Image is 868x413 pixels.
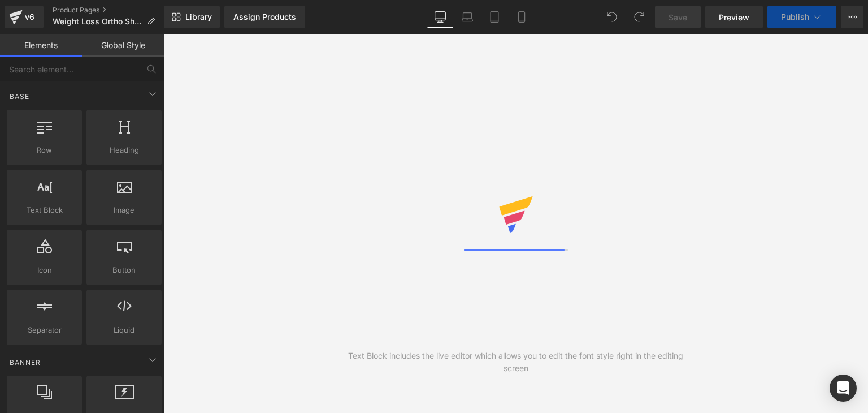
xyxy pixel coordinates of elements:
span: Image [90,204,158,216]
a: New Library [164,6,220,28]
button: Redo [628,6,650,28]
a: Product Pages [53,6,164,15]
a: Mobile [508,6,535,28]
span: Weight Loss Ortho Shoe [53,17,142,26]
a: Laptop [454,6,481,28]
a: Preview [705,6,763,28]
span: Button [90,264,158,276]
span: Save [669,11,687,23]
span: Banner [8,357,42,368]
span: Liquid [90,324,158,336]
span: Heading [90,144,158,156]
span: Icon [10,264,79,276]
span: Text Block [10,204,79,216]
a: Tablet [481,6,508,28]
span: Publish [781,12,809,21]
div: v6 [23,10,37,24]
div: Assign Products [233,12,296,21]
span: Row [10,144,79,156]
div: Open Intercom Messenger [830,375,857,402]
span: Base [8,91,31,102]
a: v6 [5,6,44,28]
span: Library [185,12,212,22]
span: Preview [719,11,749,23]
button: More [841,6,863,28]
span: Separator [10,324,79,336]
div: Text Block includes the live editor which allows you to edit the font style right in the editing ... [340,350,692,375]
a: Global Style [82,34,164,57]
button: Publish [767,6,836,28]
a: Desktop [427,6,454,28]
button: Undo [601,6,623,28]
